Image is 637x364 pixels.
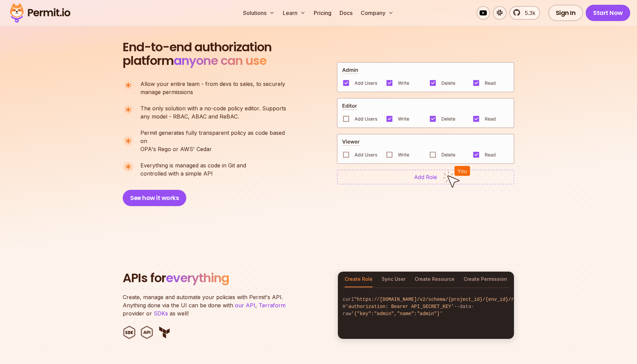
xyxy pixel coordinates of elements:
img: Permit logo [7,1,73,24]
span: End-to-end authorization [123,40,272,54]
p: any model - RBAC, ABAC and ReBAC. [140,104,286,121]
h2: platform [123,40,272,68]
span: Allow your entire team - from devs to sales, to securely [140,80,285,88]
button: See how it works [123,190,186,206]
p: controlled with a simple API [140,161,246,178]
button: Create Resource [415,272,454,287]
span: Everything is managed as code in Git and [140,161,246,169]
span: 5.3k [521,9,535,17]
a: SDKs [154,310,168,317]
h2: APIs for [123,271,329,285]
p: OPA's Rego or AWS' Cedar [140,129,292,153]
span: The only solution with a no-code policy editor. Supports [140,104,286,112]
a: Docs [337,6,355,20]
span: anyone can use [174,52,266,69]
button: Create Permission [464,272,507,287]
button: Solutions [240,6,277,20]
button: Create Role [345,272,373,287]
a: Sign In [548,5,583,21]
a: our API [235,302,255,309]
span: everything [166,269,229,287]
p: Create, manage and automate your policies with Permit's API. Anything done via the UI can be done... [123,293,293,317]
a: Terraform [259,302,286,309]
button: Sync User [382,272,406,287]
a: Start Now [586,5,630,21]
span: 'authorization: Bearer API_SECRET_KEY' [345,304,454,309]
span: '{"key":"admin","name":"admin"}' [351,311,443,316]
code: curl -H --data-raw [338,291,514,323]
p: manage permissions [140,80,285,96]
span: Permit generates fully transparent policy as code based on [140,129,292,145]
span: "https://[DOMAIN_NAME]/v2/schema/{project_id}/{env_id}/roles" [354,297,528,302]
button: Learn [280,6,308,20]
button: Company [358,6,396,20]
a: Pricing [311,6,334,20]
a: 5.3k [509,6,540,20]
